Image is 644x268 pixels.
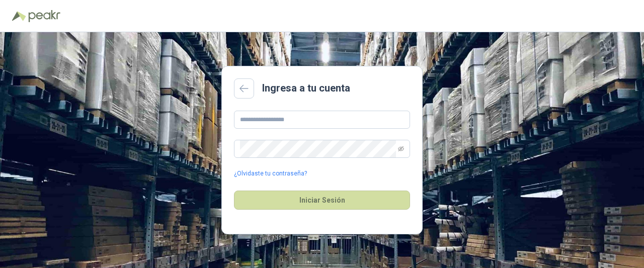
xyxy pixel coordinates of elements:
[12,11,26,21] img: Logo
[234,191,410,210] button: Iniciar Sesión
[398,146,404,152] span: eye-invisible
[234,169,307,178] a: ¿Olvidaste tu contraseña?
[28,10,60,22] img: Peakr
[262,80,350,96] h2: Ingresa a tu cuenta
